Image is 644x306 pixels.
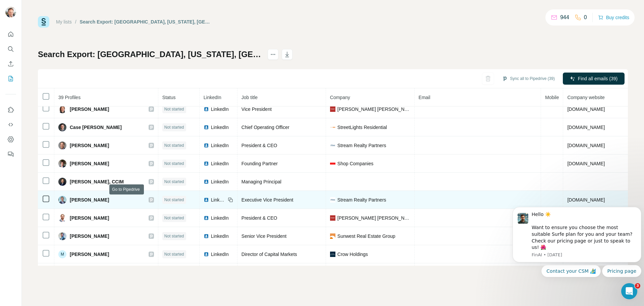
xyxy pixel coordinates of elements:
[330,233,335,239] img: company-logo
[330,252,335,257] img: company-logo
[567,95,604,100] span: Company website
[211,233,229,239] span: LinkedIn
[164,233,184,239] span: Not started
[330,197,335,203] img: company-logo
[211,215,229,221] span: LinkedIn
[70,215,109,221] span: [PERSON_NAME]
[621,283,637,299] iframe: Intercom live chat
[5,58,16,70] button: Enrich CSV
[70,142,109,149] span: [PERSON_NAME]
[337,142,386,149] span: Stream Realty Partners
[241,179,281,184] span: Managing Principal
[204,161,209,166] img: LinkedIn logo
[5,133,16,145] button: Dashboard
[567,197,605,203] span: [DOMAIN_NAME]
[211,124,229,131] span: LinkedIn
[70,106,109,113] span: [PERSON_NAME]
[211,251,229,258] span: LinkedIn
[204,233,209,239] img: LinkedIn logo
[164,124,184,130] span: Not started
[70,178,124,185] span: [PERSON_NAME], CCIM
[241,95,258,100] span: Job title
[268,49,278,60] button: actions
[58,232,66,240] img: Avatar
[241,252,297,257] span: Director of Capital Markets
[58,178,66,186] img: Avatar
[5,104,16,116] button: Use Surfe on LinkedIn
[241,215,277,221] span: President & CEO
[337,124,387,131] span: StreetLights Residential
[58,196,66,204] img: Avatar
[563,73,625,85] button: Find all emails (39)
[58,105,66,113] img: Avatar
[419,95,430,100] span: Email
[241,125,289,130] span: Chief Operating Officer
[164,161,184,167] span: Not started
[70,196,109,203] span: [PERSON_NAME]
[545,95,559,100] span: Mobile
[567,161,605,166] span: [DOMAIN_NAME]
[584,13,587,21] p: 0
[70,251,109,258] span: [PERSON_NAME]
[241,106,272,112] span: Vice President
[58,95,80,100] span: 39 Profiles
[204,215,209,221] img: LinkedIn logo
[330,125,335,130] img: company-logo
[330,95,350,100] span: Company
[567,106,605,112] span: [DOMAIN_NAME]
[56,19,72,25] a: My lists
[211,178,229,185] span: LinkedIn
[497,74,559,84] button: Sync all to Pipedrive (39)
[241,197,293,203] span: Executive Vice President
[330,143,335,148] img: company-logo
[164,215,184,221] span: Not started
[211,196,226,203] span: LinkedIn
[241,161,278,166] span: Founding Partner
[211,160,229,167] span: LinkedIn
[164,197,184,203] span: Not started
[337,215,410,221] span: [PERSON_NAME] [PERSON_NAME] & Associates
[567,125,605,130] span: [DOMAIN_NAME]
[162,95,176,100] span: Status
[38,16,49,28] img: Surfe Logo
[241,143,277,148] span: President & CEO
[80,18,213,25] div: Search Export: [GEOGRAPHIC_DATA], [US_STATE], [GEOGRAPHIC_DATA], [GEOGRAPHIC_DATA], [US_STATE], [...
[70,160,109,167] span: [PERSON_NAME]
[337,251,368,258] span: Crow Holdings
[204,252,209,257] img: LinkedIn logo
[164,179,184,185] span: Not started
[241,233,286,239] span: Senior Vice President
[5,43,16,55] button: Search
[204,106,209,112] img: LinkedIn logo
[337,233,395,239] span: Sunwest Real Estate Group
[204,179,209,184] img: LinkedIn logo
[578,75,618,82] span: Find all emails (39)
[567,143,605,148] span: [DOMAIN_NAME]
[510,205,644,303] iframe: Intercom notifications message
[337,196,386,203] span: Stream Realty Partners
[70,124,122,131] span: Case [PERSON_NAME]
[58,141,66,149] img: Avatar
[5,119,16,131] button: Use Surfe API
[5,73,16,85] button: My lists
[58,214,66,222] img: Avatar
[204,95,221,100] span: LinkedIn
[211,142,229,149] span: LinkedIn
[58,123,66,131] img: Avatar
[5,148,16,160] button: Feedback
[164,251,184,257] span: Not started
[5,7,16,17] img: Avatar
[58,250,66,258] div: M
[330,215,335,221] img: company-logo
[330,106,335,112] img: company-logo
[58,160,66,168] img: Avatar
[560,13,569,21] p: 944
[337,160,373,167] span: Shop Companies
